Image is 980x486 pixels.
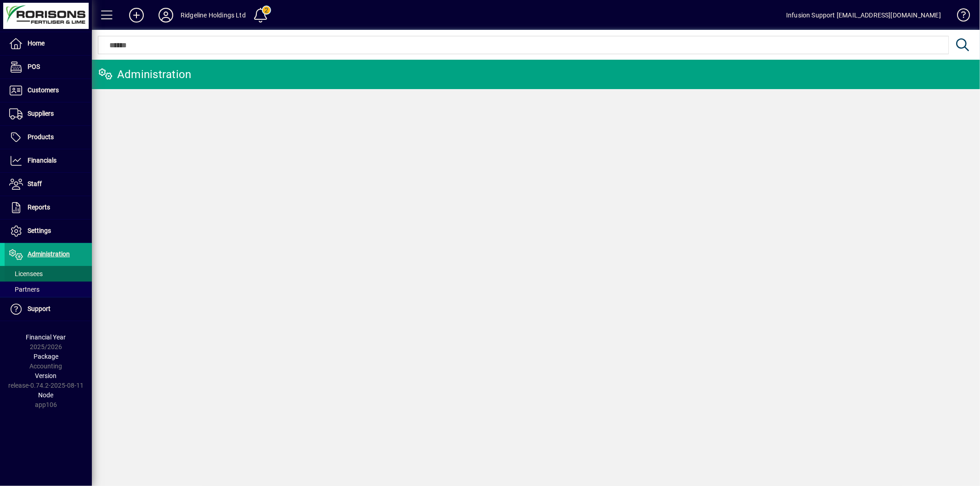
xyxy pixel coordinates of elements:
span: Financial Year [26,333,66,341]
a: Knowledge Base [950,2,969,32]
span: Home [28,40,45,47]
span: Staff [28,180,42,187]
span: Partners [9,286,40,293]
button: Add [122,7,151,23]
a: POS [5,56,92,79]
span: Licensees [9,270,43,277]
span: Suppliers [28,110,54,117]
span: Reports [28,203,50,211]
span: Version [35,372,57,379]
span: Package [34,353,58,360]
a: Customers [5,79,92,102]
a: Partners [5,282,92,297]
button: Profile [151,7,181,23]
span: Settings [28,227,51,234]
a: Support [5,298,92,321]
a: Reports [5,196,92,219]
div: Ridgeline Holdings Ltd [181,8,246,23]
span: POS [28,63,40,70]
span: Financials [28,157,57,164]
span: Products [28,133,54,141]
span: Node [39,391,54,399]
div: Infusion Support [EMAIL_ADDRESS][DOMAIN_NAME] [786,8,941,23]
a: Products [5,126,92,149]
a: Licensees [5,266,92,282]
a: Home [5,32,92,55]
span: Administration [28,250,70,258]
a: Suppliers [5,102,92,125]
div: Administration [99,67,192,82]
a: Financials [5,149,92,172]
a: Settings [5,220,92,243]
a: Staff [5,173,92,196]
span: Support [28,305,51,312]
span: Customers [28,86,59,94]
